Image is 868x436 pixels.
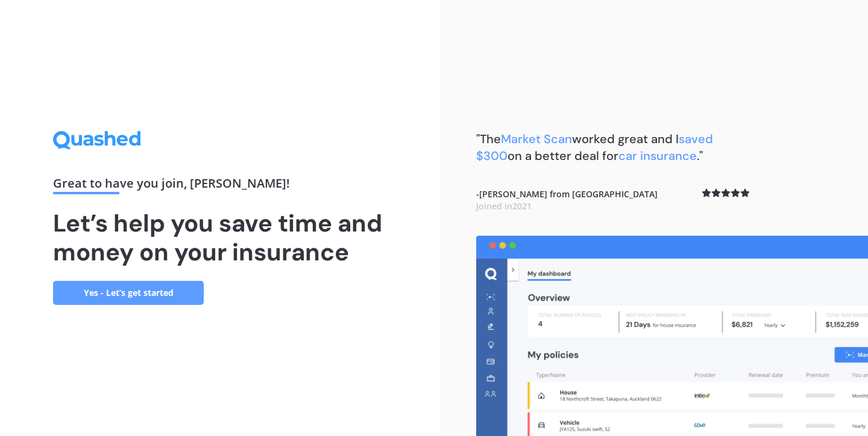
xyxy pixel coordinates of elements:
img: dashboard.webp [476,236,868,436]
span: Market Scan [501,131,572,147]
div: Great to have you join , [PERSON_NAME] ! [53,177,387,194]
h1: Let’s help you save time and money on your insurance [53,209,387,266]
span: car insurance [618,148,697,164]
span: Joined in 2021 [476,200,532,212]
span: saved $300 [476,131,713,164]
b: "The worked great and I on a better deal for ." [476,131,713,164]
b: - [PERSON_NAME] from [GEOGRAPHIC_DATA] [476,188,658,212]
a: Yes - Let’s get started [53,281,204,305]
